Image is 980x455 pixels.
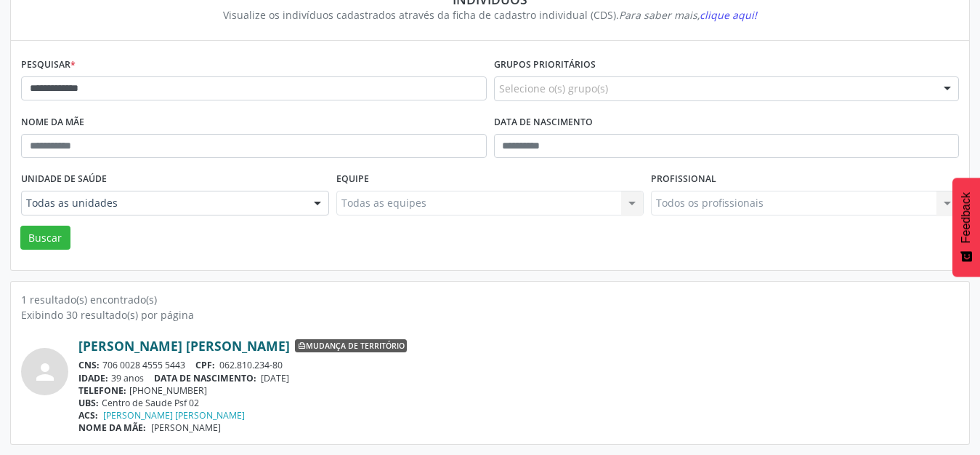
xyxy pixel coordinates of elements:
button: Buscar [20,226,70,250]
span: [PERSON_NAME] [151,422,221,434]
label: Data de nascimento [494,111,593,134]
span: Feedback [960,192,973,243]
span: [DATE] [261,372,289,384]
div: Exibindo 30 resultado(s) por página [21,307,959,323]
div: Visualize os indivíduos cadastrados através da ficha de cadastro individual (CDS). [31,7,949,23]
span: CPF: [195,359,215,371]
span: Mudança de território [295,339,407,352]
i: Para saber mais, [619,8,757,22]
span: NOME DA MÃE: [78,422,146,434]
div: 706 0028 4555 5443 [78,359,959,371]
div: 39 anos [78,372,959,384]
a: [PERSON_NAME] [PERSON_NAME] [103,409,245,422]
span: Todas as unidades [26,196,299,210]
span: ACS: [78,409,98,422]
span: clique aqui! [700,8,757,22]
label: Unidade de saúde [21,168,107,191]
span: CNS: [78,359,100,371]
div: [PHONE_NUMBER] [78,384,959,397]
label: Pesquisar [21,54,76,76]
label: Equipe [336,168,369,191]
a: [PERSON_NAME] [PERSON_NAME] [78,338,290,354]
div: Centro de Saude Psf 02 [78,397,959,409]
label: Profissional [651,168,716,191]
label: Nome da mãe [21,111,84,134]
span: DATA DE NASCIMENTO: [154,372,256,384]
span: TELEFONE: [78,384,126,397]
span: IDADE: [78,372,108,384]
span: UBS: [78,397,99,409]
i: person [32,359,58,385]
button: Feedback - Mostrar pesquisa [952,178,980,277]
div: 1 resultado(s) encontrado(s) [21,292,959,307]
span: 062.810.234-80 [219,359,283,371]
label: Grupos prioritários [494,54,596,76]
span: Selecione o(s) grupo(s) [499,81,608,96]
